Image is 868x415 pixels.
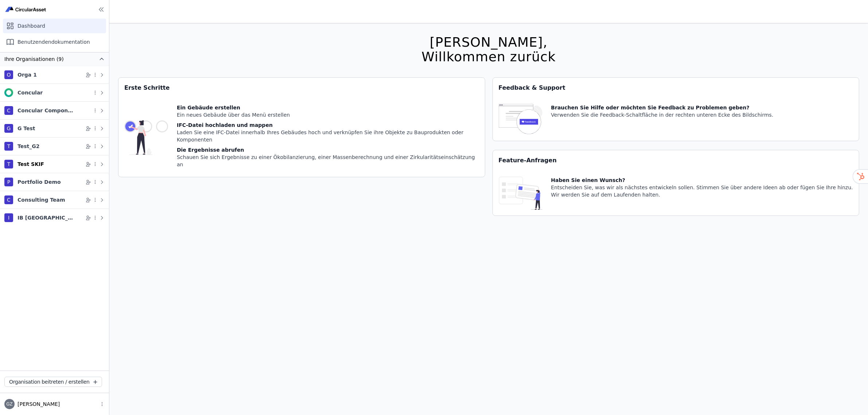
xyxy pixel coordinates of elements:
img: Concular [4,88,13,97]
img: Concular [4,6,47,13]
div: Haben Sie einen Wunsch? [551,177,853,184]
div: Willkommen zurück [421,50,556,64]
div: Laden Sie eine IFC-Datei innerhalb Ihres Gebäudes hoch und verknüpfen Sie ihre Objekte zu Bauprod... [177,129,479,143]
div: T [4,160,13,168]
img: getting_started_tile-DrF_GRSv.svg [124,104,168,171]
div: Verwenden Sie die Feedback-Schaltfläche in der rechten unteren Ecke des Bildschirms. [551,111,774,119]
span: [PERSON_NAME] [15,400,60,408]
div: [PERSON_NAME], [421,35,556,50]
div: Orga 1 [17,71,37,78]
div: G Test [17,125,35,132]
div: O [4,70,13,79]
div: Benutzendendokumentation [3,35,106,49]
div: Dashboard [3,19,106,33]
div: C [4,195,13,204]
div: Entscheiden Sie, was wir als nächstes entwickeln sollen. Stimmen Sie über andere Ideen ab oder fü... [551,184,853,198]
div: Feature-Anfragen [493,150,859,171]
div: Concular [17,89,43,96]
div: IB [GEOGRAPHIC_DATA] [17,214,76,221]
div: T [4,142,13,151]
div: Schauen Sie sich Ergebnisse zu einer Ökobilanzierung, einer Massenberechnung und einer Zirkularit... [177,154,479,168]
div: Test_G2 [17,143,39,150]
div: Ein Gebäude erstellen [177,104,479,111]
div: Test SKIF [17,160,44,168]
div: Concular Components [17,107,76,114]
div: I [4,213,13,222]
div: P [4,178,13,186]
div: Consulting Team [17,196,65,203]
div: Erste Schritte [118,78,485,98]
div: Ein neues Gebäude über das Menü erstellen [177,111,479,119]
div: Die Ergebnisse abrufen [177,146,479,154]
img: feedback-icon-HCTs5lye.svg [499,104,542,135]
img: feature_request_tile-UiXE1qGU.svg [499,177,542,210]
button: Organisation beitreten / erstellen [4,377,102,387]
div: G [4,124,13,133]
div: Portfolio Demo [17,178,61,186]
div: Brauchen Sie Hilfe oder möchten Sie Feedback zu Problemen geben? [551,104,774,111]
div: C [4,106,13,115]
span: GZ [6,402,13,406]
div: IFC-Datei hochladen und mappen [177,121,479,129]
div: Feedback & Support [493,78,859,98]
